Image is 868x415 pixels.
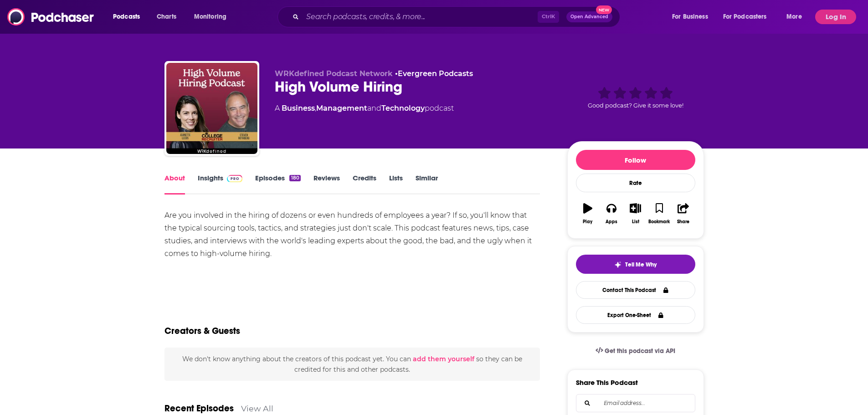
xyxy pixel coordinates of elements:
a: Business [282,104,315,113]
a: Contact This Podcast [576,281,695,299]
div: Search followers [576,394,695,412]
a: Management [316,104,367,113]
button: Follow [576,150,695,170]
img: High Volume Hiring [166,63,257,154]
a: Lists [389,174,403,195]
button: tell me why sparkleTell Me Why [576,255,695,274]
a: About [164,174,185,195]
div: Rate [576,174,695,192]
button: List [623,197,647,230]
div: List [632,219,639,225]
span: Get this podcast via API [605,347,675,355]
div: Apps [606,219,617,225]
span: WRKdefined Podcast Network [275,69,393,78]
span: Ctrl K [538,11,559,23]
button: Play [576,197,600,230]
div: A podcast [275,103,454,114]
img: tell me why sparkle [614,261,621,268]
button: open menu [107,10,152,24]
span: For Business [672,10,708,23]
a: Reviews [313,174,340,195]
span: , [315,104,316,113]
div: Good podcast? Give it some love! [567,69,704,126]
a: Episodes180 [255,174,300,195]
span: • [395,69,473,78]
span: Tell Me Why [625,261,657,268]
button: Open AdvancedNew [566,11,612,22]
button: open menu [188,10,238,24]
button: Share [671,197,695,230]
button: open menu [780,10,813,24]
span: Podcasts [113,10,140,23]
button: add them yourself [413,355,474,363]
a: Get this podcast via API [588,340,683,362]
a: View All [241,404,273,413]
a: Recent Episodes [164,403,234,414]
button: Bookmark [647,197,671,230]
h2: Creators & Guests [164,325,240,337]
div: Search podcasts, credits, & more... [286,6,629,27]
span: For Podcasters [723,10,767,23]
span: Charts [157,10,176,23]
button: Export One-Sheet [576,306,695,324]
button: Log In [815,10,856,24]
span: Monitoring [194,10,226,23]
span: We don't know anything about the creators of this podcast yet . You can so they can be credited f... [182,355,522,373]
a: Credits [353,174,376,195]
span: and [367,104,381,113]
h3: Share This Podcast [576,378,638,387]
span: New [596,5,612,14]
input: Search podcasts, credits, & more... [303,10,538,24]
button: Apps [600,197,623,230]
div: Bookmark [648,219,670,225]
a: Evergreen Podcasts [398,69,473,78]
div: Are you involved in the hiring of dozens or even hundreds of employees a year? If so, you'll know... [164,209,540,260]
span: More [786,10,802,23]
a: Similar [416,174,438,195]
img: Podchaser Pro [227,175,243,182]
div: Play [583,219,592,225]
button: open menu [666,10,719,24]
span: Good podcast? Give it some love! [588,102,683,109]
div: Share [677,219,689,225]
a: Charts [151,10,182,24]
span: Open Advanced [570,15,608,19]
button: open menu [717,10,780,24]
input: Email address... [584,395,688,412]
div: 180 [289,175,300,181]
img: Podchaser - Follow, Share and Rate Podcasts [7,8,95,26]
a: Technology [381,104,425,113]
a: InsightsPodchaser Pro [198,174,243,195]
